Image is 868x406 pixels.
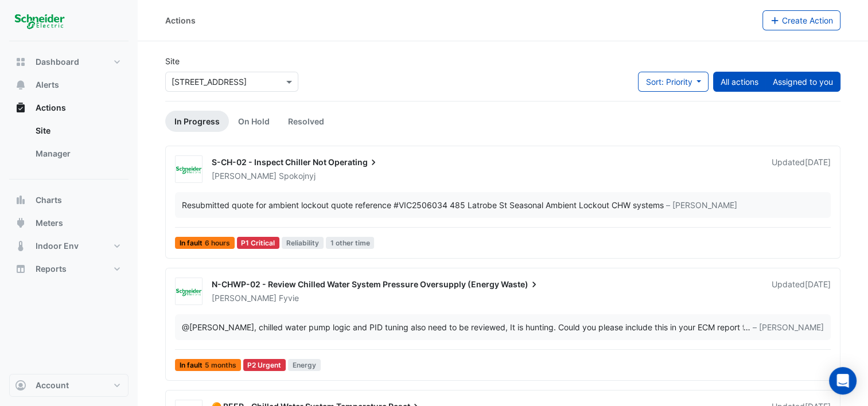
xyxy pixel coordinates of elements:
[829,367,857,395] div: Open Intercom Messenger
[762,10,841,30] button: Create Action
[36,380,69,391] span: Account
[9,119,129,170] div: Actions
[805,157,831,167] span: Tue 02-Sep-2025 14:56 AEST
[15,263,26,275] app-icon: Reports
[9,235,129,257] button: Indoor Env
[501,279,540,290] span: Waste)
[15,102,26,114] app-icon: Actions
[175,359,241,371] span: In fault
[212,157,326,167] span: S-CH-02 - Inspect Chiller Not
[9,50,129,73] button: Dashboard
[279,292,299,304] span: Fyvie
[36,79,59,91] span: Alerts
[36,263,67,275] span: Reports
[638,72,709,92] button: Sort: Priority
[279,111,333,132] a: Resolved
[36,240,79,252] span: Indoor Env
[782,15,833,25] span: Create Action
[212,171,277,181] span: [PERSON_NAME]
[36,194,62,206] span: Charts
[14,9,65,32] img: Company Logo
[182,321,744,333] div: , chilled water pump logic and PID tuning also need to be reviewed, It is hunting. Could you plea...
[205,362,236,369] span: 5 months
[666,199,737,211] span: – [PERSON_NAME]
[176,286,202,298] img: Schneider Electric
[212,293,277,303] span: [PERSON_NAME]
[9,212,129,235] button: Meters
[15,194,26,206] app-icon: Charts
[26,119,129,142] a: Site
[765,72,840,92] button: Assigned to you
[15,79,26,91] app-icon: Alerts
[212,279,499,289] span: N-CHWP-02 - Review Chilled Water System Pressure Oversupply (Energy
[288,359,321,371] span: Energy
[753,321,824,333] span: – [PERSON_NAME]
[229,111,279,132] a: On Hold
[328,157,379,168] span: Operating
[165,55,180,67] label: Site
[645,77,692,87] span: Sort: Priority
[9,374,129,397] button: Account
[182,199,664,211] div: Resubmitted quote for ambient lockout quote reference #VIC2506034 485 Latrobe St Seasonal Ambient...
[713,72,766,92] button: All actions
[237,237,280,249] div: P1 Critical
[205,240,230,247] span: 6 hours
[26,142,129,165] a: Manager
[175,237,235,249] span: In fault
[9,96,129,119] button: Actions
[36,56,79,68] span: Dashboard
[279,170,316,182] span: Spokojnyj
[805,279,831,289] span: Thu 27-Mar-2025 13:30 AEDT
[772,157,831,182] div: Updated
[772,279,831,304] div: Updated
[243,359,286,371] div: P2 Urgent
[182,322,254,332] span: matthew.fyvie@se.com [Schneider Electric]
[165,111,229,132] a: In Progress
[15,240,26,252] app-icon: Indoor Env
[165,14,196,26] div: Actions
[176,164,202,175] img: Schneider Electric
[36,102,66,114] span: Actions
[326,237,375,249] span: 1 other time
[9,257,129,280] button: Reports
[182,321,824,333] div: …
[15,217,26,229] app-icon: Meters
[9,189,129,212] button: Charts
[15,56,26,68] app-icon: Dashboard
[282,237,324,249] span: Reliability
[36,217,63,229] span: Meters
[9,73,129,96] button: Alerts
